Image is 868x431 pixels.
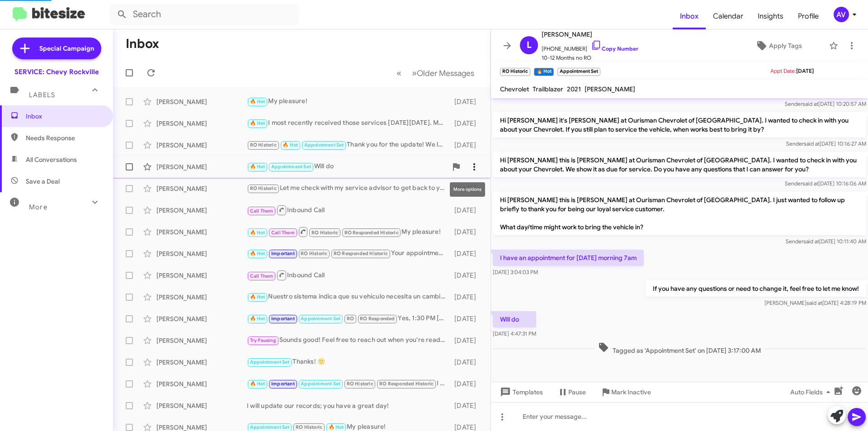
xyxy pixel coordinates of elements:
div: [DATE] [450,119,483,128]
span: Inbox [26,112,103,121]
span: 🔥 Hot [250,230,265,236]
button: Mark Inactive [593,384,658,400]
a: Inbox [673,3,706,29]
span: [DATE] 3:04:03 PM [493,269,538,275]
div: Yes, 1:30 PM [DATE] works for us! Your appointment has been updated. Let me know if you need any ... [247,313,450,324]
button: Apply Tags [732,38,825,54]
div: More options [450,182,485,197]
span: Sender [DATE] 10:20:57 AM [785,100,866,107]
div: Thanks! 🙂 [247,357,450,367]
div: [DATE] [450,358,483,367]
span: Call Them [250,273,274,279]
span: Labels [29,91,55,99]
div: [DATE] [450,97,483,106]
div: [DATE] [450,271,483,280]
span: Pause [568,384,586,400]
div: Nuestro sistema indica que su vehículo necesita un cambio de aceite, y rotación de llantas. [247,292,450,302]
span: Sender [DATE] 10:16:06 AM [785,180,866,187]
span: More [29,203,47,211]
small: 🔥 Hot [534,68,553,76]
div: [PERSON_NAME] [156,293,247,302]
button: Pause [550,384,593,400]
a: Insights [750,3,791,29]
p: Hi [PERSON_NAME] it's [PERSON_NAME] at Ourisman Chevrolet of [GEOGRAPHIC_DATA]. I wanted to check... [493,112,866,137]
span: [DATE] [796,67,814,74]
span: 🔥 Hot [250,120,265,126]
span: Appointment Set [250,424,290,430]
div: [PERSON_NAME] [156,141,247,150]
div: [PERSON_NAME] [156,227,247,237]
span: Call Them [250,208,274,214]
span: Appointment Set [304,142,344,148]
div: Inbound Call [247,204,450,216]
span: Special Campaign [39,44,94,53]
div: I most recently received those services [DATE][DATE]. My current oil status is at 52% [247,118,450,128]
span: RO Historic [250,185,277,191]
div: [DATE] [450,336,483,345]
input: Search [109,4,299,25]
div: I will update our records; you have a great day! [247,401,450,410]
div: [DATE] [450,206,483,215]
span: Sender [DATE] 10:16:27 AM [786,140,866,147]
button: Templates [491,384,550,400]
button: AV [826,7,858,22]
span: Needs Response [26,133,103,142]
div: [PERSON_NAME] [156,97,247,106]
span: 🔥 Hot [250,381,265,387]
div: [PERSON_NAME] [156,401,247,410]
span: Older Messages [417,68,474,78]
div: [PERSON_NAME] [156,336,247,345]
span: 🔥 Hot [250,251,265,256]
span: RO Responded [360,316,395,322]
span: said at [807,299,822,306]
span: Call Them [271,230,295,236]
span: 🔥 Hot [250,316,265,322]
p: Hi [PERSON_NAME] this is [PERSON_NAME] at Ourisman Chevrolet of [GEOGRAPHIC_DATA]. I wanted to ch... [493,152,866,177]
span: Profile [791,3,826,29]
span: RO Historic [347,381,373,387]
span: Chevrolet [500,85,529,93]
button: Previous [391,64,407,82]
a: Special Campaign [12,38,101,59]
a: Calendar [706,3,750,29]
div: SERVICE: Chevy Rockville [14,67,99,76]
div: Thank you for the update! We look forward to seeing you at 11 this morning. [247,140,450,150]
span: 2021 [567,85,581,93]
p: I have an appointment for [DATE] morning 7am [493,250,644,266]
span: RO Responded Historic [334,251,388,256]
span: [DATE] 4:47:31 PM [493,330,536,337]
span: » [412,67,417,79]
span: 10-12 Months no RO [542,53,638,62]
div: [DATE] [450,227,483,237]
span: Appt Date: [770,67,796,74]
span: 🔥 Hot [250,294,265,300]
span: Auto Fields [790,384,834,400]
div: [PERSON_NAME] [156,162,247,171]
p: Will do [493,311,536,327]
span: Appointment Set [271,164,311,170]
p: Hi [PERSON_NAME] this is [PERSON_NAME] at Ourisman Chevrolet of [GEOGRAPHIC_DATA]. I just wanted ... [493,192,866,235]
span: Tagged as 'Appointment Set' on [DATE] 3:17:00 AM [594,342,764,355]
span: Trailblazer [533,85,563,93]
span: Mark Inactive [611,384,651,400]
span: said at [804,140,820,147]
div: Will do [247,161,447,172]
div: [DATE] [450,401,483,410]
span: [PERSON_NAME] [585,85,635,93]
span: Try Pausing [250,337,276,343]
div: [DATE] [450,141,483,150]
span: Sender [DATE] 10:11:40 AM [786,238,866,245]
span: [PERSON_NAME] [DATE] 4:28:19 PM [764,299,866,306]
h1: Inbox [126,37,159,51]
div: Sounds good! Feel free to reach out when you're ready to schedule. I'm here to help! [247,335,450,346]
small: RO Historic [500,68,530,76]
div: [PERSON_NAME] [156,358,247,367]
span: said at [803,238,819,245]
span: [PHONE_NUMBER] [542,40,638,53]
span: [PERSON_NAME] [542,29,638,40]
button: Next [406,64,480,82]
div: [DATE] [450,314,483,323]
small: Appointment Set [557,68,600,76]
